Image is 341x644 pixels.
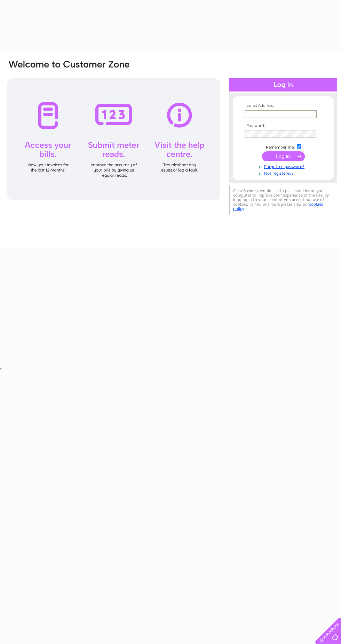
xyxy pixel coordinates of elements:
a: Not registered? [245,169,324,176]
th: Email Address: [243,103,324,108]
td: Remember me? [243,143,324,150]
div: Clear Business would like to place cookies on your computer to improve your experience of the sit... [229,185,337,215]
input: Submit [262,151,305,161]
a: cookies policy [233,202,323,211]
th: Password: [243,124,324,128]
a: Forgotten password? [245,163,324,169]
